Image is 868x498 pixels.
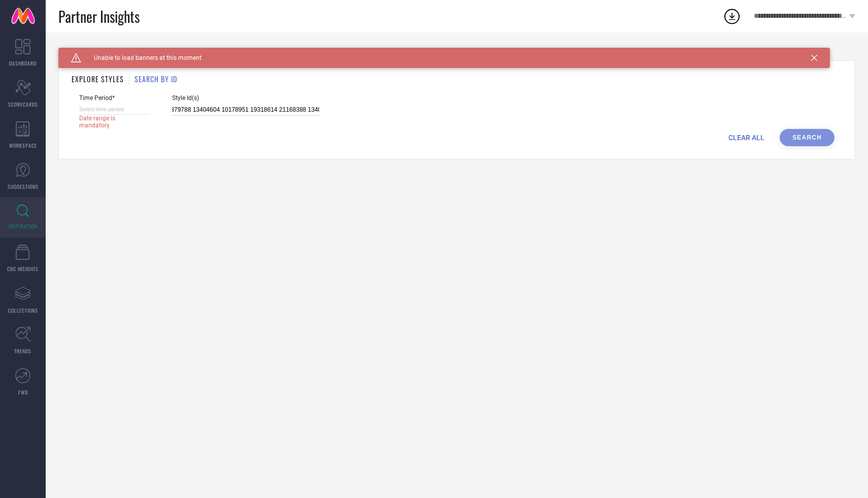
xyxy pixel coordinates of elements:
[135,74,177,84] h1: SEARCH BY ID
[14,347,31,355] span: TRENDS
[8,307,38,314] span: COLLECTIONS
[8,183,39,190] span: SUGGESTIONS
[8,101,38,108] span: SCORECARDS
[18,388,28,396] span: FWD
[79,104,149,115] input: Select time period
[9,222,37,230] span: INSPIRATION
[72,74,124,84] h1: EXPLORE STYLES
[728,134,764,142] span: CLEAR ALL
[81,54,202,61] span: Unable to load banners at this moment
[7,265,39,273] span: CDC INSIGHTS
[172,94,319,102] span: Style Id(s)
[79,94,149,102] span: Time Period*
[58,48,855,55] div: Back TO Dashboard
[58,6,140,27] span: Partner Insights
[172,104,319,116] input: Enter comma separated style ids e.g. 12345, 67890
[9,142,37,149] span: WORKSPACE
[9,59,37,67] span: DASHBOARD
[79,115,140,129] span: Date range is mandatory
[723,7,741,25] div: Open download list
